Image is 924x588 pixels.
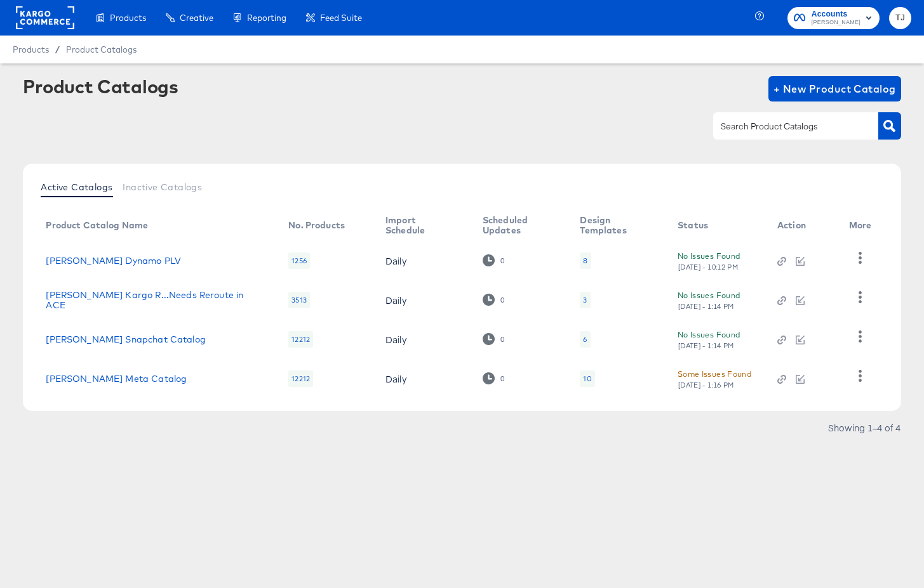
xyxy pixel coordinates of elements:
div: 8 [583,256,587,266]
div: 6 [580,331,590,348]
a: [PERSON_NAME] Kargo R...Needs Reroute in ACE [46,290,263,310]
div: 0 [483,254,505,266]
div: 0 [500,374,505,383]
div: 12212 [288,331,313,348]
div: 0 [483,333,505,345]
th: Status [667,211,767,241]
div: Product Catalogs [23,76,178,96]
button: Accounts[PERSON_NAME] [787,7,880,29]
span: Creative [180,13,213,23]
span: Feed Suite [320,13,362,23]
div: 0 [500,296,505,304]
button: + New Product Catalog [768,76,901,101]
a: Product Catalogs [66,44,137,55]
span: [PERSON_NAME] [812,18,860,28]
td: Daily [375,280,472,320]
div: 10 [583,374,591,384]
span: Active Catalogs [41,182,112,192]
span: Inactive Catalogs [123,182,202,192]
div: Showing 1–4 of 4 [827,423,901,432]
input: Search Product Catalogs [718,119,854,134]
div: [DATE] - 1:16 PM [678,381,735,389]
div: 0 [500,335,505,344]
div: No. Products [288,220,345,230]
div: Import Schedule [385,215,457,235]
div: 12212 [288,370,313,387]
div: 10 [580,370,594,387]
div: 3 [583,295,587,305]
td: Daily [375,241,472,280]
div: 0 [500,256,505,265]
div: Scheduled Updates [483,215,555,235]
div: 8 [580,252,591,269]
th: More [839,211,887,241]
span: Products [110,13,146,23]
div: 1256 [288,252,310,269]
span: Products [13,44,49,55]
td: Daily [375,359,472,398]
span: + New Product Catalog [773,80,896,98]
div: Some Issues Found [678,367,751,381]
span: TJ [894,11,906,25]
td: Daily [375,320,472,359]
button: Some Issues Found[DATE] - 1:16 PM [678,367,751,389]
a: [PERSON_NAME] Dynamo PLV [46,256,181,266]
div: 0 [483,372,505,384]
span: / [49,44,66,55]
div: 3513 [288,292,310,308]
div: Design Templates [580,215,652,235]
span: Reporting [247,13,286,23]
a: [PERSON_NAME] Meta Catalog [46,374,187,384]
a: [PERSON_NAME] Snapchat Catalog [46,334,206,344]
div: 6 [583,334,587,344]
div: 3 [580,292,590,308]
button: TJ [889,7,911,29]
div: 0 [483,294,505,306]
th: Action [767,211,839,241]
span: Accounts [812,8,860,21]
div: Product Catalog Name [46,220,148,230]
